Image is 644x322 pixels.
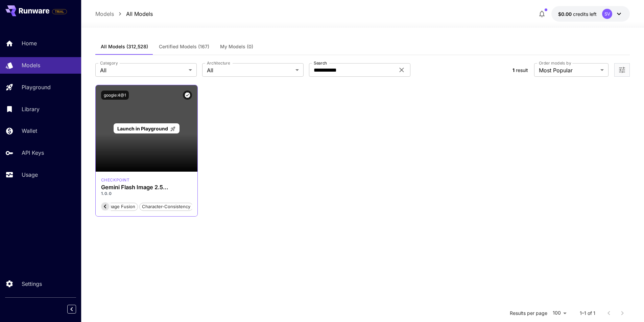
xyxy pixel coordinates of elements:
div: 100 [550,308,569,318]
button: multi-image fusion [92,202,138,211]
p: Settings [22,280,42,288]
button: character-consistency [139,202,193,211]
span: TRIAL [52,9,67,14]
div: SV [602,9,612,19]
span: All [207,66,293,74]
p: Playground [22,83,51,91]
p: 1–1 of 1 [580,310,595,317]
span: Most Popular [539,66,598,74]
p: API Keys [22,149,44,157]
button: Collapse sidebar [67,305,76,314]
nav: breadcrumb [95,10,153,18]
a: Launch in Playground [114,123,180,134]
span: result [516,67,528,73]
iframe: Chat Widget [610,290,644,322]
span: Add your payment card to enable full platform functionality. [52,7,67,16]
span: character-consistency [140,203,193,210]
button: $0.00SV [551,6,630,22]
label: Architecture [207,60,230,66]
span: multi-image fusion [93,203,138,210]
p: checkpoint [101,177,130,183]
p: Wallet [22,127,37,135]
button: google:4@1 [101,91,129,100]
span: All Models (312,528) [101,44,148,50]
p: Models [22,61,40,69]
div: $0.00 [558,10,597,18]
span: Certified Models (167) [159,44,209,50]
span: 1 [512,67,515,73]
p: 1.0.0 [101,191,192,197]
span: $0.00 [558,11,573,17]
a: All Models [126,10,153,18]
label: Category [100,60,118,66]
a: Models [95,10,114,18]
div: Collapse sidebar [72,303,81,315]
p: Usage [22,171,38,179]
label: Order models by [539,60,571,66]
span: Launch in Playground [117,126,168,131]
div: Gemini Flash Image 2.5 (Nano Banana) [101,184,192,191]
button: Verified working [183,91,192,100]
p: Home [22,39,37,47]
span: All [100,66,186,74]
button: Open more filters [618,66,626,74]
p: Library [22,105,40,113]
span: My Models (0) [220,44,253,50]
span: credits left [573,11,597,17]
h3: Gemini Flash Image 2.5 ([PERSON_NAME]) [101,184,192,191]
p: Results per page [510,310,547,317]
label: Search [314,60,327,66]
div: gemini_2_5_flash_image [101,177,130,183]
